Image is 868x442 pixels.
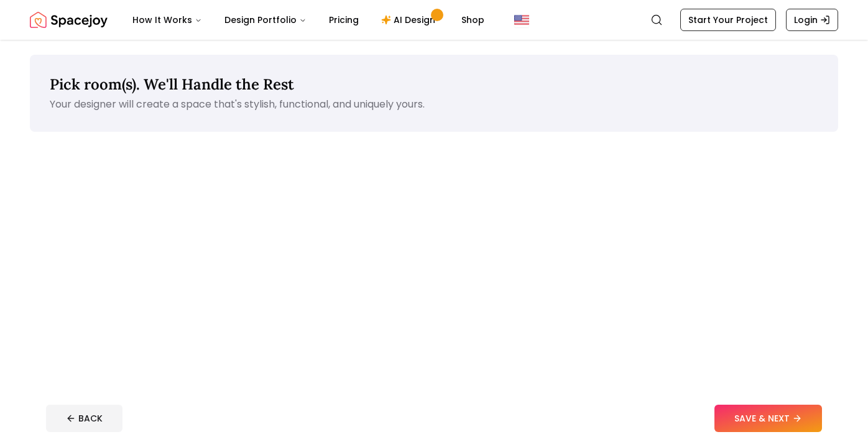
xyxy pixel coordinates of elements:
[371,7,449,32] a: AI Design
[50,75,294,94] span: Pick room(s). We'll Handle the Rest
[30,7,108,32] img: Spacejoy Logo
[122,7,494,32] nav: Main
[714,405,822,432] button: SAVE & NEXT
[451,7,494,32] a: Shop
[680,9,776,31] a: Start Your Project
[122,7,212,32] button: How It Works
[50,97,818,112] p: Your designer will create a space that's stylish, functional, and uniquely yours.
[215,7,316,32] button: Design Portfolio
[46,405,122,432] button: BACK
[786,9,838,31] a: Login
[30,7,108,32] a: Spacejoy
[514,12,529,27] img: United States
[319,7,369,32] a: Pricing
